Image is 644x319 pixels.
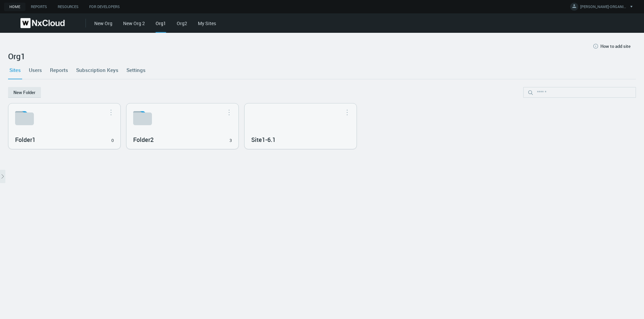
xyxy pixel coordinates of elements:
nx-search-highlight: Folder1 [15,136,36,144]
span: How to add site [600,44,631,49]
button: New Folder [8,87,41,98]
a: Org2 [177,20,187,26]
a: Home [4,3,25,11]
a: New Org [94,20,112,26]
a: Settings [125,61,147,79]
a: New Org 2 [123,20,145,26]
div: 3 [229,137,232,144]
a: My Sites [198,20,216,26]
a: For Developers [84,3,125,11]
a: Reports [49,61,69,79]
button: How to add site [587,41,636,52]
a: Reports [25,3,52,11]
img: Nx Cloud logo [20,18,65,28]
nx-search-highlight: Site1-6.1 [251,136,276,144]
div: Org1 [156,20,166,33]
h2: Org1 [8,52,636,61]
a: Subscription Keys [75,61,120,79]
nx-search-highlight: Folder2 [133,136,154,144]
a: Resources [52,3,84,11]
div: 0 [111,137,114,144]
span: [PERSON_NAME]-ORGANIZATION-TEST M. [580,4,627,12]
a: Users [28,61,43,79]
a: Sites [8,61,22,79]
